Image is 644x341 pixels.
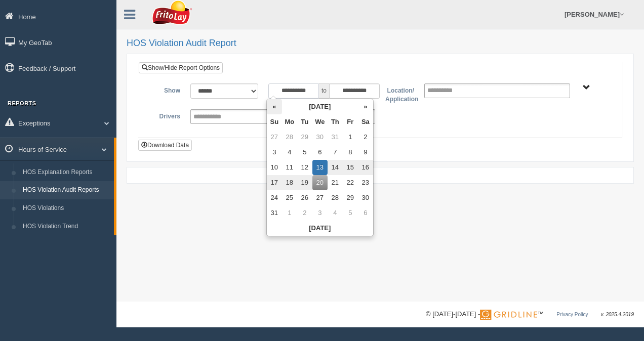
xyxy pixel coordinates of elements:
a: HOS Violations [18,199,114,218]
h2: HOS Violation Audit Report [127,38,634,49]
span: to [319,83,329,99]
td: 22 [343,175,358,190]
td: 3 [312,205,328,221]
a: Privacy Policy [556,312,588,317]
td: 9 [358,145,373,160]
td: 21 [328,175,343,190]
td: 11 [282,160,297,175]
td: 24 [267,190,282,205]
td: 19 [297,175,312,190]
td: 18 [282,175,297,190]
td: 28 [282,130,297,145]
td: 15 [343,160,358,175]
td: 5 [297,145,312,160]
td: 31 [267,205,282,221]
td: 30 [312,130,328,145]
a: HOS Violation Audit Reports [18,181,114,199]
button: Download Data [138,140,192,151]
a: HOS Violation Trend [18,218,114,236]
td: 1 [282,205,297,221]
td: 2 [297,205,312,221]
td: 17 [267,175,282,190]
td: 27 [267,130,282,145]
th: Sa [358,114,373,130]
td: 14 [328,160,343,175]
th: Th [328,114,343,130]
td: 12 [297,160,312,175]
th: Fr [343,114,358,130]
td: 4 [282,145,297,160]
td: 31 [328,130,343,145]
th: We [312,114,328,130]
td: 3 [267,145,282,160]
th: Tu [297,114,312,130]
th: [DATE] [282,99,358,114]
th: [DATE] [267,221,373,236]
td: 1 [343,130,358,145]
td: 25 [282,190,297,205]
th: » [358,99,373,114]
td: 5 [343,205,358,221]
a: Show/Hide Report Options [139,62,223,73]
td: 6 [312,145,328,160]
td: 27 [312,190,328,205]
td: 4 [328,205,343,221]
td: 20 [312,175,328,190]
td: 29 [297,130,312,145]
td: 26 [297,190,312,205]
label: Drivers [146,109,185,121]
th: « [267,99,282,114]
div: © [DATE]-[DATE] - ™ [426,309,634,320]
td: 6 [358,205,373,221]
td: 2 [358,130,373,145]
img: Gridline [480,310,537,320]
td: 13 [312,160,328,175]
td: 30 [358,190,373,205]
a: HOS Explanation Reports [18,163,114,182]
td: 10 [267,160,282,175]
th: Mo [282,114,297,130]
th: Su [267,114,282,130]
td: 23 [358,175,373,190]
label: Location/ Application [380,83,419,104]
td: 7 [328,145,343,160]
td: 8 [343,145,358,160]
td: 28 [328,190,343,205]
label: Show [146,83,185,96]
td: 29 [343,190,358,205]
td: 16 [358,160,373,175]
span: v. 2025.4.2019 [601,312,634,317]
